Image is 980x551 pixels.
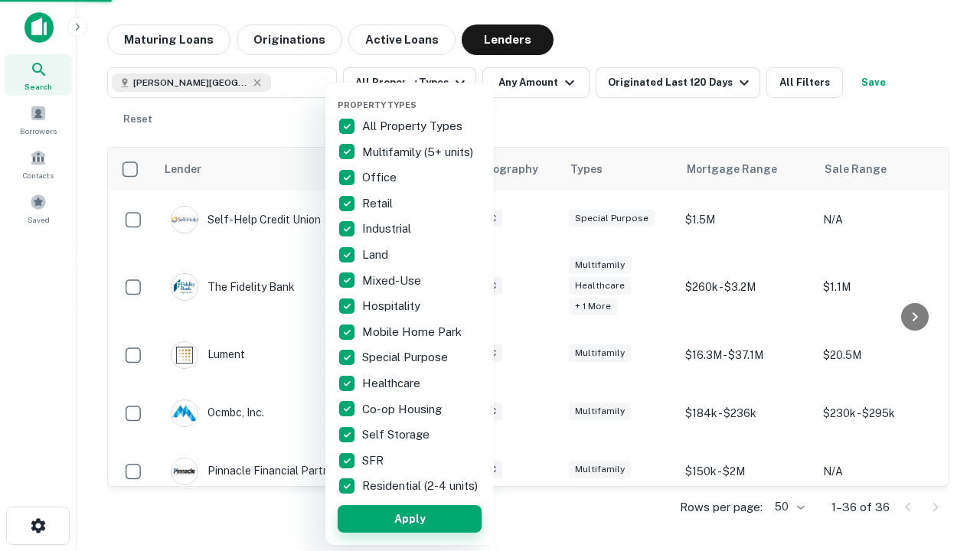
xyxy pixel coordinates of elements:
button: Apply [338,505,482,533]
p: Healthcare [362,374,423,393]
p: Self Storage [362,425,433,444]
p: SFR [362,452,387,470]
p: Industrial [362,220,414,238]
p: Land [362,246,391,264]
p: Co-op Housing [362,400,445,419]
p: Mobile Home Park [362,323,465,341]
p: Office [362,168,400,187]
p: All Property Types [362,117,465,135]
p: Hospitality [362,297,423,315]
span: Property Types [338,100,416,109]
p: Retail [362,194,396,213]
p: Residential (2-4 units) [362,477,481,495]
p: Multifamily (5+ units) [362,143,476,161]
p: Special Purpose [362,348,451,367]
iframe: Chat Widget [903,429,980,502]
p: Mixed-Use [362,272,424,290]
